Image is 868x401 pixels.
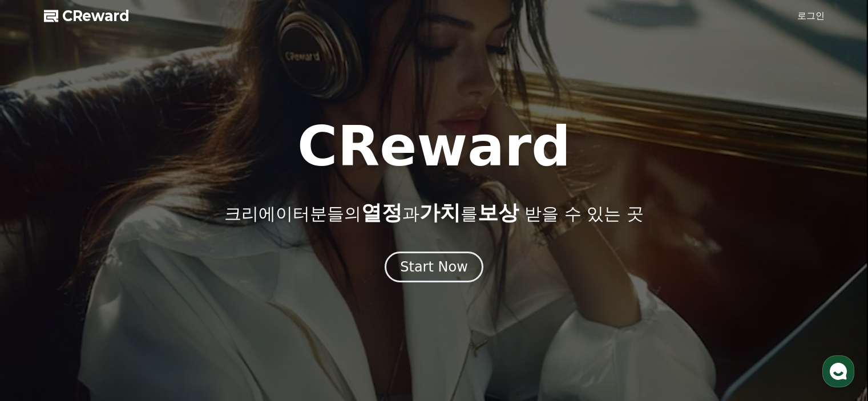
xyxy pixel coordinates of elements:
[419,201,461,224] span: 가치
[478,201,519,224] span: 보상
[797,9,825,23] a: 로그인
[361,201,402,224] span: 열정
[385,252,483,282] button: Start Now
[224,201,643,224] p: 크리에이터분들의 과 를 받을 수 있는 곳
[400,258,468,276] div: Start Now
[44,7,130,25] a: CReward
[385,263,483,274] a: Start Now
[62,7,130,25] span: CReward
[297,119,571,174] h1: CReward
